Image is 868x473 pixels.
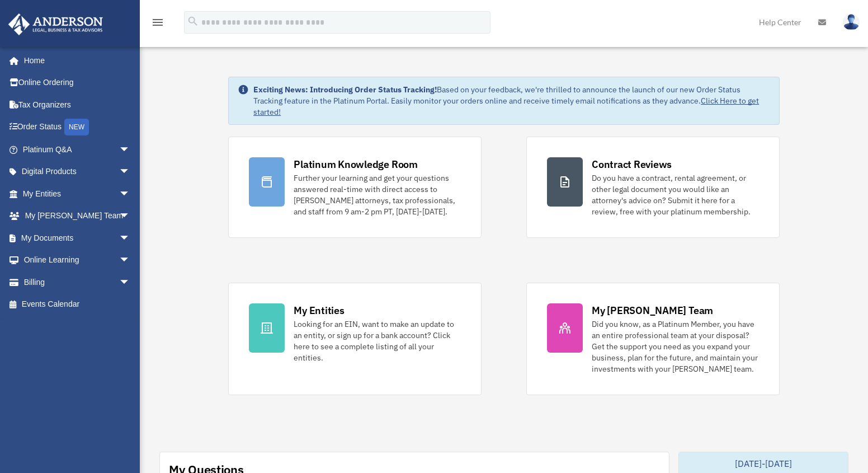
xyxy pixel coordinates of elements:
[8,271,147,293] a: Billingarrow_drop_down
[187,15,199,27] i: search
[294,157,418,171] div: Platinum Knowledge Room
[253,84,770,118] div: Based on your feedback, we're thrilled to announce the launch of our new Order Status Tracking fe...
[228,283,482,395] a: My Entities Looking for an EIN, want to make an update to an entity, or sign up for a bank accoun...
[8,161,147,183] a: Digital Productsarrow_drop_down
[8,93,147,116] a: Tax Organizers
[8,227,147,249] a: My Documentsarrow_drop_down
[592,157,672,171] div: Contract Reviews
[8,293,147,316] a: Events Calendar
[119,161,141,184] span: arrow_drop_down
[8,205,147,227] a: My [PERSON_NAME] Teamarrow_drop_down
[526,283,780,395] a: My [PERSON_NAME] Team Did you know, as a Platinum Member, you have an entire professional team at...
[8,49,141,72] a: Home
[8,138,147,161] a: Platinum Q&Aarrow_drop_down
[5,13,106,35] img: Anderson Advisors Platinum Portal
[294,319,461,363] div: Looking for an EIN, want to make an update to an entity, or sign up for a bank account? Click her...
[119,249,141,272] span: arrow_drop_down
[592,172,759,217] div: Do you have a contract, rental agreement, or other legal document you would like an attorney's ad...
[8,249,147,271] a: Online Learningarrow_drop_down
[228,137,482,238] a: Platinum Knowledge Room Further your learning and get your questions answered real-time with dire...
[64,119,89,135] div: NEW
[119,205,141,228] span: arrow_drop_down
[8,116,147,139] a: Order StatusNEW
[592,303,713,317] div: My [PERSON_NAME] Team
[119,271,141,294] span: arrow_drop_down
[8,72,147,94] a: Online Ordering
[294,303,344,317] div: My Entities
[151,16,164,29] i: menu
[8,182,147,205] a: My Entitiesarrow_drop_down
[151,20,164,29] a: menu
[526,137,780,238] a: Contract Reviews Do you have a contract, rental agreement, or other legal document you would like...
[294,172,461,217] div: Further your learning and get your questions answered real-time with direct access to [PERSON_NAM...
[843,14,860,30] img: User Pic
[119,182,141,205] span: arrow_drop_down
[119,227,141,250] span: arrow_drop_down
[253,96,759,117] a: Click Here to get started!
[119,138,141,161] span: arrow_drop_down
[592,319,759,374] div: Did you know, as a Platinum Member, you have an entire professional team at your disposal? Get th...
[253,85,437,95] strong: Exciting News: Introducing Order Status Tracking!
